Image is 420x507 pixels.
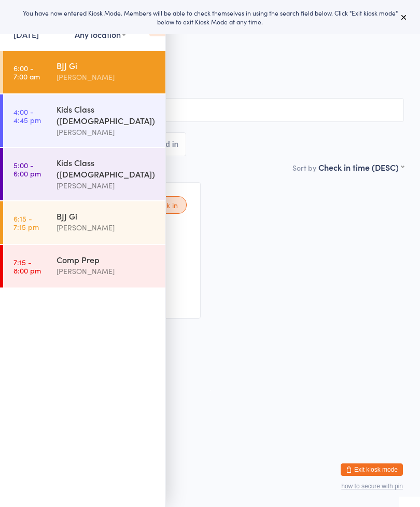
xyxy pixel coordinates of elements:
[13,258,41,275] time: 7:15 - 8:00 pm
[16,79,404,90] span: Brazilian Jiu-Jitsu
[318,161,404,173] div: Check in time (DESC)
[57,103,157,126] div: Kids Class ([DEMOGRAPHIC_DATA])
[3,245,165,287] a: 7:15 -8:00 pmComp Prep[PERSON_NAME]
[16,48,388,59] span: [DATE] 6:00am
[16,98,404,122] input: Search
[57,71,157,83] div: [PERSON_NAME]
[57,126,157,138] div: [PERSON_NAME]
[57,210,157,222] div: BJJ Gi
[3,201,165,244] a: 6:15 -7:15 pmBJJ Gi[PERSON_NAME]
[13,107,41,124] time: 4:00 - 4:45 pm
[13,161,41,177] time: 5:00 - 6:00 pm
[16,26,404,43] h2: BJJ Gi Check-in
[57,60,157,71] div: BJJ Gi
[13,29,39,40] a: [DATE]
[3,94,165,147] a: 4:00 -4:45 pmKids Class ([DEMOGRAPHIC_DATA])[PERSON_NAME]
[57,180,157,191] div: [PERSON_NAME]
[57,222,157,234] div: [PERSON_NAME]
[3,148,165,200] a: 5:00 -6:00 pmKids Class ([DEMOGRAPHIC_DATA])[PERSON_NAME]
[3,51,165,93] a: 6:00 -7:00 amBJJ Gi[PERSON_NAME]
[16,59,388,69] span: [PERSON_NAME]
[75,29,126,40] div: Any location
[13,214,39,231] time: 6:15 - 7:15 pm
[341,483,403,490] button: how to secure with pin
[57,254,157,265] div: Comp Prep
[341,463,403,476] button: Exit kiosk mode
[57,265,157,277] div: [PERSON_NAME]
[57,157,157,180] div: Kids Class ([DEMOGRAPHIC_DATA])
[17,8,403,26] div: You have now entered Kiosk Mode. Members will be able to check themselves in using the search fie...
[16,69,388,79] span: Insight Jiu Jitsu Academy
[13,64,40,80] time: 6:00 - 7:00 am
[292,162,316,173] label: Sort by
